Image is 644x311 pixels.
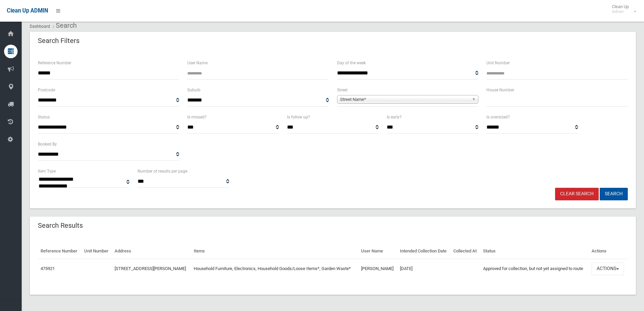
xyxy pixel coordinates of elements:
label: Reference Number [38,59,71,67]
label: Is missed? [187,113,207,121]
a: [STREET_ADDRESS][PERSON_NAME] [115,266,186,271]
header: Search Results [30,219,91,232]
a: Clear Search [555,188,599,200]
small: Admin [612,9,629,14]
label: Postcode [38,86,55,94]
li: Search [51,19,77,32]
th: Items [191,244,358,259]
th: User Name [358,244,397,259]
label: Is oversized? [486,113,510,121]
th: Address [112,244,191,259]
td: Household Furniture, Electronics, Household Goods/Loose Items*, Garden Waste* [191,259,358,279]
a: Dashboard [30,24,50,29]
td: [DATE] [397,259,451,279]
button: Search [600,188,628,200]
label: Is follow up? [287,113,310,121]
button: Actions [592,263,624,275]
a: 475921 [41,266,55,271]
label: Item Type [38,168,56,175]
label: Unit Number [486,59,510,67]
span: Clean Up ADMIN [7,7,48,14]
td: [PERSON_NAME] [358,259,397,279]
label: Status [38,113,50,121]
label: Day of the week [337,59,366,67]
th: Reference Number [38,244,81,259]
label: Suburb [187,86,200,94]
label: Booked By [38,140,57,148]
th: Collected At [451,244,480,259]
label: User Name [187,59,208,67]
label: Number of results per page [138,168,187,175]
td: Approved for collection, but not yet assigned to route [480,259,589,279]
th: Actions [589,244,628,259]
th: Unit Number [81,244,112,259]
span: Street Name* [340,95,469,104]
label: House Number [486,86,514,94]
th: Intended Collection Date [397,244,451,259]
label: Is early? [387,113,402,121]
label: Street [337,86,348,94]
span: Clean Up [609,4,636,14]
header: Search Filters [30,34,88,47]
th: Status [480,244,589,259]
